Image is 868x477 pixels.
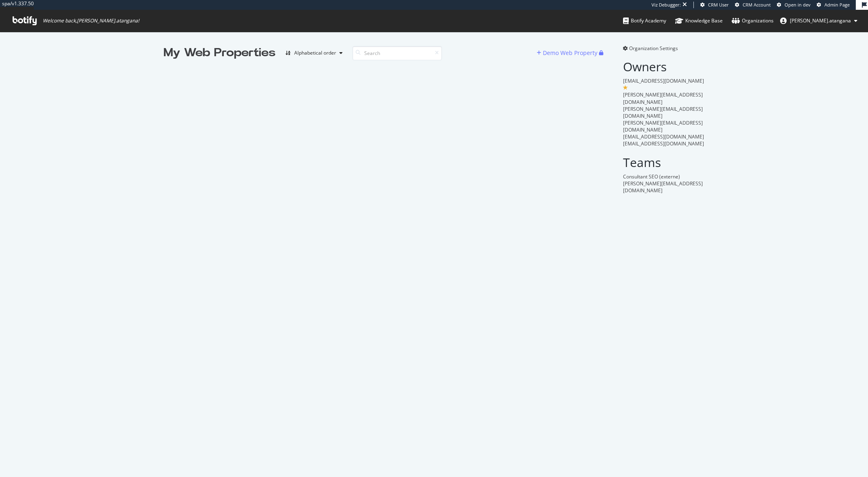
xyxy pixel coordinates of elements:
[623,140,704,147] span: [EMAIL_ADDRESS][DOMAIN_NAME]
[817,2,850,8] a: Admin Page
[164,45,275,61] div: My Web Properties
[732,10,774,32] a: Organizations
[537,49,599,56] a: Demo Web Property
[623,156,705,169] h2: Teams
[652,2,681,8] div: Viz Debugger:
[623,173,705,180] div: Consultant SEO (externe)
[623,106,703,119] span: [PERSON_NAME][EMAIL_ADDRESS][DOMAIN_NAME]
[790,17,851,24] span: renaud.atangana
[743,2,771,8] span: CRM Account
[43,18,139,24] span: Welcome back, [PERSON_NAME].atangana !
[629,45,678,52] span: Organization Settings
[732,17,774,25] div: Organizations
[623,133,704,140] span: [EMAIL_ADDRESS][DOMAIN_NAME]
[623,91,703,105] span: [PERSON_NAME][EMAIL_ADDRESS][DOMAIN_NAME]
[675,10,723,32] a: Knowledge Base
[623,17,666,25] div: Botify Academy
[824,2,850,8] span: Admin Page
[623,119,703,133] span: [PERSON_NAME][EMAIL_ADDRESS][DOMAIN_NAME]
[708,2,729,8] span: CRM User
[623,77,704,84] span: [EMAIL_ADDRESS][DOMAIN_NAME]
[294,51,336,55] div: Alphabetical order
[623,10,666,32] a: Botify Academy
[700,2,729,8] a: CRM User
[282,46,346,59] button: Alphabetical order
[777,2,811,8] a: Open in dev
[537,46,599,59] button: Demo Web Property
[735,2,771,8] a: CRM Account
[623,60,705,73] h2: Owners
[543,49,597,57] div: Demo Web Property
[623,180,703,194] span: [PERSON_NAME][EMAIL_ADDRESS][DOMAIN_NAME]
[785,2,811,8] span: Open in dev
[675,17,723,25] div: Knowledge Base
[352,46,442,60] input: Search
[774,14,864,27] button: [PERSON_NAME].atangana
